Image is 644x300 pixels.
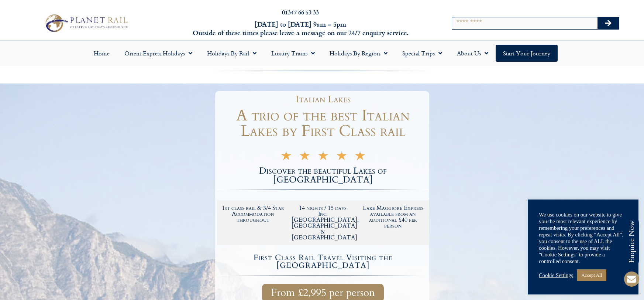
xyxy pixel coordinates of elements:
[336,153,347,161] i: ★
[42,12,130,34] img: Planet Rail Train Holidays Logo
[4,45,640,62] nav: Menu
[221,95,426,104] h1: Italian Lakes
[86,45,117,62] a: Home
[271,288,375,297] span: From £2,995 per person
[450,45,496,62] a: About Us
[577,269,606,281] a: Accept All
[496,45,558,62] a: Start your Journey
[173,20,427,37] h6: [DATE] to [DATE] 9am – 5pm Outside of these times please leave a message on our 24/7 enquiry serv...
[217,108,429,139] h1: A trio of the best Italian Lakes by First Class rail
[280,153,292,161] i: ★
[597,17,619,29] button: Search
[299,153,310,161] i: ★
[117,45,200,62] a: Orient Express Holidays
[222,205,285,223] h2: 1st class rail & 3/4 Star Accommodation throughout
[395,45,450,62] a: Special Trips
[264,45,322,62] a: Luxury Trains
[317,153,329,161] i: ★
[322,45,395,62] a: Holidays by Region
[292,205,354,241] h2: 14 nights / 15 days Inc. [GEOGRAPHIC_DATA], [GEOGRAPHIC_DATA] & [GEOGRAPHIC_DATA]
[280,151,366,161] div: 5/5
[217,167,429,184] h2: Discover the beautiful Lakes of [GEOGRAPHIC_DATA]
[539,272,573,279] a: Cookie Settings
[539,211,627,265] div: We use cookies on our website to give you the most relevant experience by remembering your prefer...
[362,205,424,229] h2: Lake Maggiore Express available from an additional £40 per person
[282,8,319,16] a: 01347 66 53 33
[200,45,264,62] a: Holidays by Rail
[218,254,428,269] h4: First Class Rail Travel Visiting the [GEOGRAPHIC_DATA]
[354,153,366,161] i: ★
